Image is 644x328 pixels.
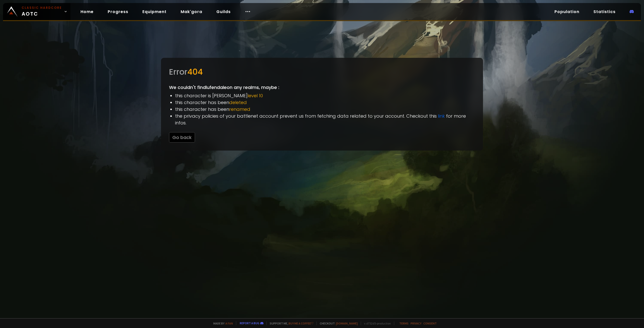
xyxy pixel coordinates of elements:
a: Consent [423,321,437,325]
a: a fan [225,321,233,325]
li: the privacy policies of your battlenet account prevent us from fetching data related to your acco... [175,113,475,126]
li: this character is [PERSON_NAME] [175,92,475,99]
a: [DOMAIN_NAME] [336,321,358,325]
span: 404 [187,66,203,77]
span: Made by [210,321,233,325]
span: Checkout [316,321,358,325]
a: Equipment [138,7,171,17]
a: link [438,113,445,119]
a: Terms [399,321,409,325]
span: deleted [229,99,247,106]
a: Statistics [589,7,620,17]
div: We couldn't find lufendale on any realms, maybe : [161,58,483,151]
span: level 10 [248,92,263,99]
a: Go back [169,134,195,140]
span: renamed [229,106,250,112]
span: Support me, [266,321,313,325]
a: Guilds [212,7,235,17]
a: Report a bug [240,321,259,325]
a: Home [76,7,98,17]
div: Error [169,66,475,78]
small: Classic Hardcore [22,6,62,10]
a: Mak'gora [177,7,206,17]
a: Buy me a coffee [289,321,313,325]
a: Progress [104,7,132,17]
button: Go back [169,132,195,143]
a: Population [550,7,583,17]
a: Classic HardcoreAOTC [3,3,70,20]
a: Privacy [411,321,421,325]
span: v. d752d5 - production [361,321,391,325]
span: AOTC [22,6,62,18]
li: this character has been [175,99,475,106]
li: this character has been [175,106,475,113]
